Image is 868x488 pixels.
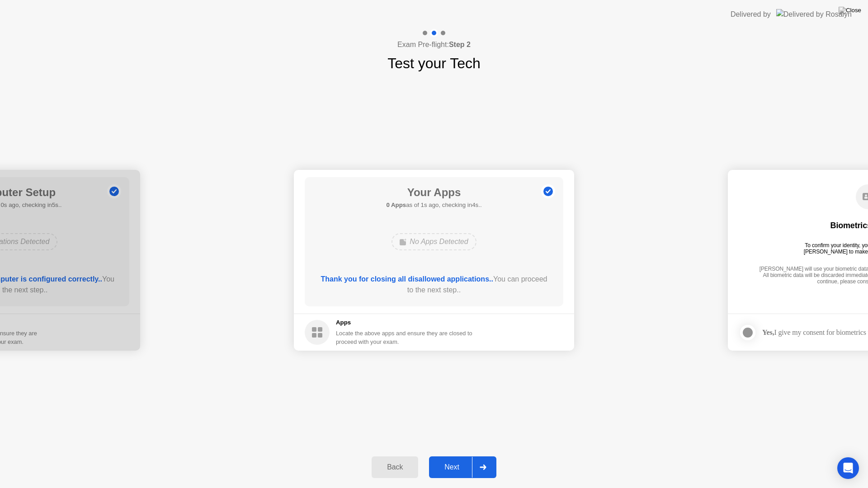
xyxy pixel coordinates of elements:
[449,41,471,48] b: Step 2
[397,39,471,50] h4: Exam Pre-flight:
[372,456,418,478] button: Back
[374,463,415,471] div: Back
[731,9,771,20] div: Delivered by
[429,456,496,478] button: Next
[387,52,481,74] h1: Test your Tech
[336,318,473,327] h5: Apps
[837,457,859,479] div: Open Intercom Messenger
[392,233,476,250] div: No Apps Detected
[762,328,774,336] strong: Yes,
[386,201,481,210] h5: as of 1s ago, checking in4s..
[776,9,852,19] img: Delivered by Rosalyn
[336,329,473,346] div: Locate the above apps and ensure they are closed to proceed with your exam.
[432,463,472,471] div: Next
[386,202,406,208] b: 0 Apps
[839,7,861,14] img: Close
[318,274,551,296] div: You can proceed to the next step..
[386,184,481,201] h1: Your Apps
[321,275,493,283] b: Thank you for closing all disallowed applications..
